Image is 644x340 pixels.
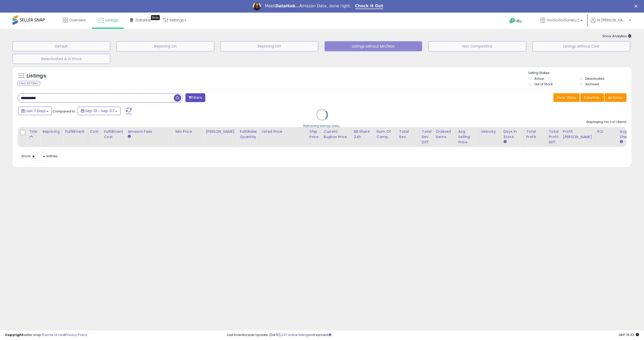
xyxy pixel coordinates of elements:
img: Profile image for Georgie [253,2,261,10]
div: Meet Amazon Data, done right. [265,4,351,9]
span: GoGoGoGoneLLC [547,18,579,23]
a: GoGoGoGoneLLC [536,13,586,29]
a: Overview [59,13,89,28]
a: Help [505,14,532,29]
span: DataHub [136,18,151,23]
button: Deactivated & In Stock [13,54,110,64]
button: Default [13,41,110,51]
button: Non Competitive [428,41,526,51]
span: Show Analytics [602,34,631,38]
i: Get Help [509,18,515,24]
span: Hi [PERSON_NAME] [597,18,627,23]
button: Listings without Cost [533,41,630,51]
span: Overview [69,18,86,23]
span: Listings [105,18,118,23]
div: Close [634,5,639,8]
button: Repricing Off [221,41,318,51]
span: Help [515,19,522,23]
a: Hi [PERSON_NAME] [591,18,631,29]
div: Tooltip anchor [151,15,160,20]
i: DataHub... [275,4,299,8]
div: Retrieving listings data.. [303,123,341,128]
a: Listings [94,13,122,28]
a: Settings [159,13,190,28]
button: Listings without Min/Max [325,41,422,51]
button: Repricing On [116,41,214,51]
a: DataHub [126,13,155,28]
a: Check It Out [355,4,383,9]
